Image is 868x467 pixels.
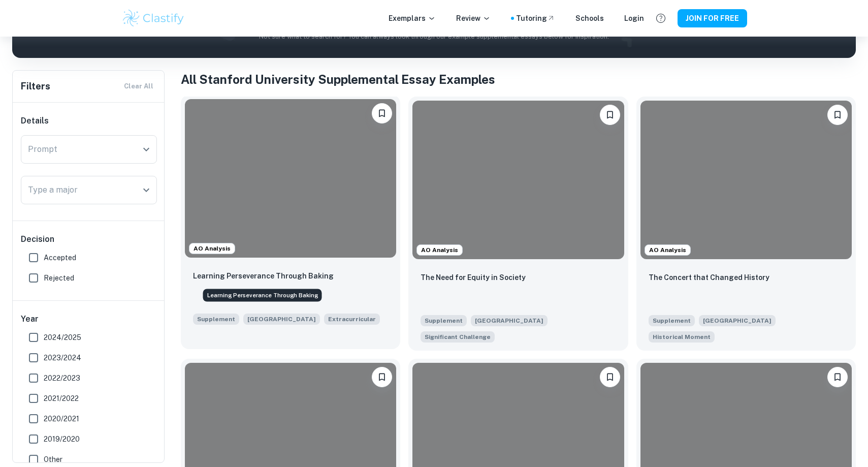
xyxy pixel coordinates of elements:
span: Historical Moment [653,332,711,341]
p: Learning Perseverance Through Baking [193,270,334,282]
span: Rejected [44,272,74,284]
span: What historical moment or event do you wish you could have witnessed? [649,330,715,343]
span: AO Analysis [189,244,235,253]
img: Clastify logo [121,8,186,28]
span: Supplement [649,315,695,326]
span: 2020/2021 [44,413,79,424]
span: 2019/2020 [44,433,80,445]
p: Review [456,13,491,24]
button: Please log in to bookmark exemplars [372,103,392,123]
span: 2022/2023 [44,372,80,384]
span: AO Analysis [645,245,690,255]
h6: Filters [21,79,50,94]
a: AO AnalysisPlease log in to bookmark exemplarsLearning Perseverance Through BakingSupplement[GEOG... [181,97,400,351]
span: Briefly elaborate on one of your extracurricular activities, a job you hold, or responsibilities ... [324,313,380,325]
span: AO Analysis [417,245,462,255]
span: Accepted [44,252,76,263]
button: Please log in to bookmark exemplars [372,367,392,387]
div: Learning Perseverance Through Baking [203,289,322,302]
a: Schools [575,13,604,24]
span: [GEOGRAPHIC_DATA] [471,315,548,326]
button: Please log in to bookmark exemplars [600,105,620,125]
button: Open [139,183,153,197]
span: 2021/2022 [44,393,79,404]
span: Supplement [193,314,239,325]
button: Please log in to bookmark exemplars [827,105,848,125]
p: The Concert that Changed History [649,272,769,283]
a: Login [624,13,644,24]
span: Other [44,454,62,465]
span: Significant Challenge [425,332,491,341]
span: 2024/2025 [44,332,81,343]
button: Please log in to bookmark exemplars [600,367,620,387]
h6: Details [21,115,157,127]
p: Exemplars [389,13,436,24]
h1: All Stanford University Supplemental Essay Examples [181,70,856,88]
p: The Need for Equity in Society [421,272,526,283]
span: [GEOGRAPHIC_DATA] [699,315,776,326]
span: Extracurricular [328,315,376,324]
span: What is the most significant challenge that society faces today? [421,330,495,343]
a: AO AnalysisPlease log in to bookmark exemplarsThe Need for Equity in SocietySupplement[GEOGRAPHIC... [408,97,628,351]
p: Not sure what to search for? You can always look through our example supplemental essays below fo... [20,32,848,42]
a: AO AnalysisPlease log in to bookmark exemplarsThe Concert that Changed HistorySupplement[GEOGRAPH... [636,97,856,351]
span: 2023/2024 [44,352,81,363]
h6: Year [21,313,157,325]
button: Please log in to bookmark exemplars [827,367,848,387]
span: Supplement [421,315,467,326]
a: Tutoring [516,13,555,24]
button: Help and Feedback [652,10,669,27]
h6: Decision [21,233,157,245]
button: Open [139,142,153,157]
span: [GEOGRAPHIC_DATA] [243,314,320,325]
button: JOIN FOR FREE [678,9,747,27]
